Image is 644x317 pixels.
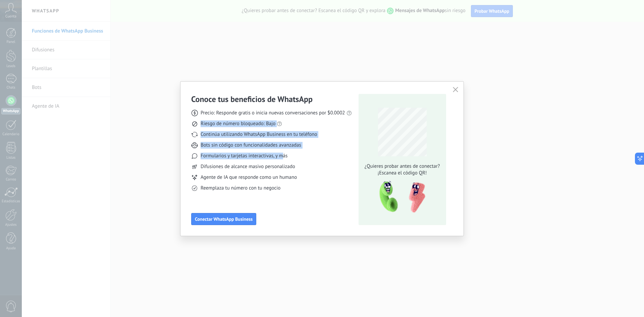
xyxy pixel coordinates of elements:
[201,131,317,138] span: Continúa utilizando WhatsApp Business en tu teléfono
[201,142,301,149] span: Bots sin código con funcionalidades avanzadas
[201,174,297,181] span: Agente de IA que responde como un humano
[201,120,275,127] span: Riesgo de número bloqueado: Bajo
[201,163,295,170] span: Difusiones de alcance masivo personalizado
[195,217,253,221] span: Conectar WhatsApp Business
[201,110,345,116] span: Precio: Responde gratis o inicia nuevas conversaciones por $0.0002
[191,94,313,104] h3: Conoce tus beneficios de WhatsApp
[201,153,287,159] span: Formularios y tarjetas interactivas, y más
[363,170,442,176] span: ¡Escanea el código QR!
[191,213,256,225] button: Conectar WhatsApp Business
[201,185,280,192] span: Reemplaza tu número con tu negocio
[363,163,442,170] span: ¿Quieres probar antes de conectar?
[374,179,427,215] img: qr-pic-1x.png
